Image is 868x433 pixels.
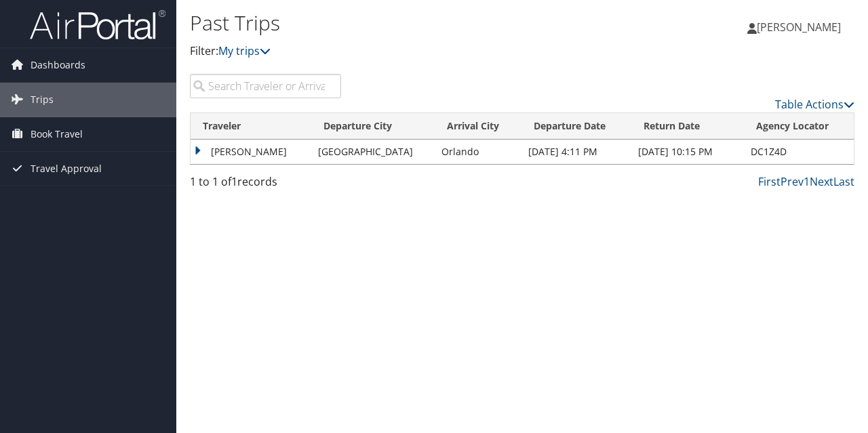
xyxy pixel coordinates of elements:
th: Arrival City: activate to sort column ascending [435,113,521,140]
a: 1 [804,174,810,189]
span: Trips [31,83,54,117]
th: Departure Date: activate to sort column ascending [521,113,631,140]
a: My trips [218,43,271,58]
td: [DATE] 4:11 PM [521,140,631,164]
td: DC1Z4D [744,140,854,164]
td: [DATE] 10:15 PM [631,140,744,164]
span: [PERSON_NAME] [757,20,841,35]
span: Dashboards [31,48,85,82]
h1: Past Trips [190,9,633,37]
td: [GEOGRAPHIC_DATA] [311,140,435,164]
a: Next [810,174,833,189]
input: Search Traveler or Arrival City [190,74,341,98]
span: Travel Approval [31,152,102,186]
th: Traveler: activate to sort column ascending [191,113,311,140]
td: Orlando [435,140,521,164]
span: Book Travel [31,117,83,151]
th: Return Date: activate to sort column ascending [631,113,744,140]
a: Last [833,174,854,189]
th: Departure City: activate to sort column ascending [311,113,435,140]
a: First [758,174,781,189]
a: Prev [781,174,804,189]
a: Table Actions [775,97,854,112]
span: 1 [231,174,237,189]
p: Filter: [190,43,633,60]
img: airportal-logo.png [30,9,165,41]
td: [PERSON_NAME] [191,140,311,164]
div: 1 to 1 of records [190,173,341,197]
th: Agency Locator: activate to sort column ascending [744,113,854,140]
a: [PERSON_NAME] [747,7,854,47]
